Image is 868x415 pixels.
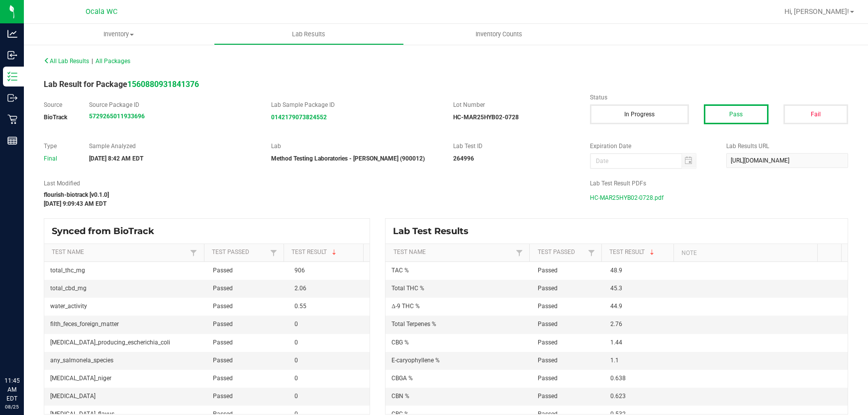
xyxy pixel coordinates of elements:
button: Fail [783,104,848,124]
span: Passed [213,393,233,400]
a: 5729265011933696 [89,113,145,120]
span: Sortable [330,249,338,256]
span: Passed [538,285,558,292]
span: Passed [213,321,233,328]
a: Test NameSortable [393,249,514,256]
label: Status [590,93,848,102]
span: 906 [294,267,305,274]
label: Type [44,142,74,151]
strong: flourish-biotrack [v0.1.0] [44,191,109,198]
span: Synced from BioTrack [52,226,162,237]
span: All Lab Results [44,58,89,65]
a: 1560880931841376 [127,80,199,89]
p: 11:45 AM EDT [4,376,19,403]
span: Passed [538,339,558,346]
label: Sample Analyzed [89,142,256,151]
span: Lab Results [279,30,339,39]
a: Lab Results [214,24,404,45]
span: 1.1 [610,357,619,364]
span: Passed [538,321,558,328]
span: 0 [294,357,298,364]
span: 0 [294,321,298,328]
button: In Progress [590,104,689,124]
span: Passed [213,357,233,364]
label: Lab [271,142,438,151]
th: Note [674,244,817,262]
span: 0.638 [610,375,626,382]
span: | [92,58,93,65]
a: Filter [188,247,199,259]
span: Total Terpenes % [391,321,436,328]
a: Test PassedSortable [212,249,268,256]
span: Ocala WC [86,7,117,16]
span: any_salmonela_species [50,357,113,364]
label: Lot Number [453,100,575,109]
a: Filter [268,247,280,259]
inline-svg: Reports [7,136,17,146]
iframe: Resource center [10,335,40,365]
span: CBN % [391,393,409,400]
span: All Packages [96,58,130,65]
span: Passed [213,303,233,310]
div: Final [44,154,74,163]
inline-svg: Outbound [7,93,17,103]
span: Lab Result for Package [44,80,199,89]
span: CBGA % [391,375,413,382]
label: Lab Sample Package ID [271,100,438,109]
inline-svg: Analytics [7,29,17,39]
span: Passed [213,267,233,274]
span: Passed [213,285,233,292]
span: Passed [538,393,558,400]
span: Passed [538,303,558,310]
label: Lab Results URL [726,142,848,151]
label: Source Package ID [89,100,256,109]
span: 2.76 [610,321,622,328]
label: Expiration Date [590,142,711,151]
span: total_cbd_mg [50,285,87,292]
strong: [DATE] 9:09:43 AM EDT [44,200,106,207]
inline-svg: Inventory [7,72,17,82]
label: Last Modified [44,179,575,188]
span: Passed [538,357,558,364]
span: 48.9 [610,267,622,274]
span: Passed [213,339,233,346]
span: filth_feces_foreign_matter [50,321,119,328]
a: Test ResultSortable [609,249,670,256]
span: [MEDICAL_DATA]_niger [50,375,111,382]
strong: BioTrack [44,114,67,121]
label: Lab Test ID [453,142,575,151]
span: water_activity [50,303,87,310]
span: [MEDICAL_DATA]_producing_escherichia_coli [50,339,170,346]
span: 45.3 [610,285,622,292]
span: Lab Test Results [393,226,476,237]
strong: Method Testing Laboratories - [PERSON_NAME] (900012) [271,155,425,162]
span: Passed [538,267,558,274]
span: Inventory Counts [462,30,536,39]
span: Total THC % [391,285,424,292]
button: Pass [704,104,769,124]
span: HC-MAR25HYB02-0728.pdf [590,190,664,205]
a: Inventory [24,24,214,45]
a: 0142179073824552 [271,114,327,121]
span: 44.9 [610,303,622,310]
a: Test PassedSortable [538,249,585,256]
a: Test NameSortable [52,249,188,256]
span: Δ-9 THC % [391,303,420,310]
p: 08/25 [4,403,19,411]
span: 0 [294,393,298,400]
inline-svg: Retail [7,114,17,124]
strong: HC-MAR25HYB02-0728 [453,114,519,121]
a: Filter [585,247,597,259]
a: Filter [513,247,525,259]
span: 1.44 [610,339,622,346]
span: [MEDICAL_DATA] [50,393,96,400]
span: Sortable [648,249,656,256]
strong: 264996 [453,155,474,162]
span: Inventory [24,30,214,39]
span: TAC % [391,267,409,274]
span: 2.06 [294,285,306,292]
a: Inventory Counts [404,24,594,45]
